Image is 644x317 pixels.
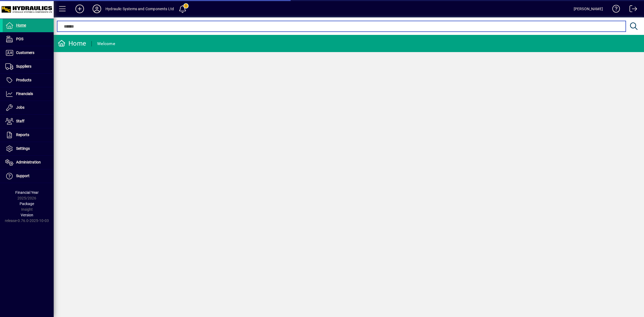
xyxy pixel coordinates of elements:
[88,4,105,14] button: Profile
[3,32,54,46] a: POS
[3,128,54,142] a: Reports
[58,39,86,48] div: Home
[3,60,54,73] a: Suppliers
[608,1,620,19] a: Knowledge Base
[16,92,33,96] span: Financials
[16,78,31,82] span: Products
[16,105,24,110] span: Jobs
[21,213,33,217] span: Version
[16,37,23,41] span: POS
[16,133,29,137] span: Reports
[15,190,39,195] span: Financial Year
[16,160,41,164] span: Administration
[3,115,54,128] a: Staff
[97,39,115,48] div: Welcome
[71,4,88,14] button: Add
[3,87,54,101] a: Financials
[3,101,54,114] a: Jobs
[105,5,174,13] div: Hydraulic Systems and Components Ltd
[16,64,31,68] span: Suppliers
[16,146,30,151] span: Settings
[3,169,54,183] a: Support
[20,202,34,206] span: Package
[16,119,24,123] span: Staff
[3,156,54,169] a: Administration
[3,46,54,60] a: Customers
[3,142,54,155] a: Settings
[3,74,54,87] a: Products
[16,23,26,27] span: Home
[16,174,30,178] span: Support
[574,5,603,13] div: [PERSON_NAME]
[625,1,637,19] a: Logout
[16,50,34,55] span: Customers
